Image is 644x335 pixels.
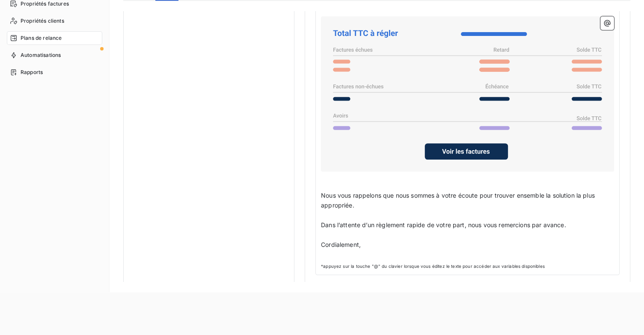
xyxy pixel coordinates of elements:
[321,263,614,270] span: *appuyez sur la touche "@" du clavier lorsque vous éditez le texte pour accéder aux variables dis...
[7,48,102,62] a: Automatisations
[21,17,64,25] span: Propriétés clients
[321,192,597,209] span: Nous vous rappelons que nous sommes à votre écoute pour trouver ensemble la solution la plus appr...
[7,31,102,45] a: Plans de relance
[615,306,635,326] iframe: Intercom live chat
[21,51,61,59] span: Automatisations
[7,65,102,79] a: Rapports
[21,68,43,76] span: Rapports
[321,241,361,248] span: Cordialement,
[21,34,62,42] span: Plans de relance
[321,221,566,228] span: Dans l’attente d’un règlement rapide de votre part, nous vous remercions par avance.
[7,14,102,28] a: Propriétés clients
